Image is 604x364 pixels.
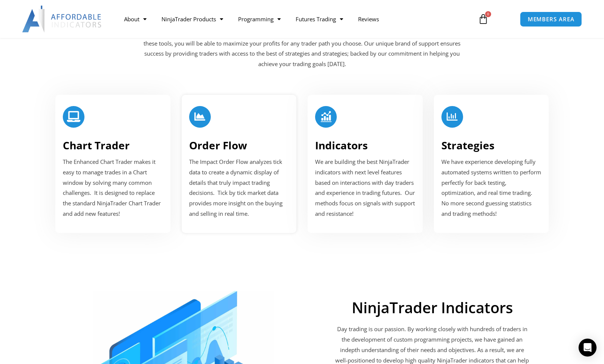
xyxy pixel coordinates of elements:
[143,18,461,69] p: Trading with our NinjaTrader addons and indicators can achieve profitability quickly and effectiv...
[520,12,582,27] a: MEMBERS AREA
[441,138,494,152] a: Strategies
[579,339,597,357] div: Open Intercom Messenger
[351,10,386,28] a: Reviews
[441,157,542,219] p: We have experience developing fully automated systems written to perform perfectly for back testi...
[315,158,415,217] span: We are building the best NinjaTrader indicators with next level features based on interactions wi...
[485,11,491,17] span: 0
[335,299,530,317] h2: NinjaTrader Indicators
[117,10,469,28] nav: Menu
[467,8,500,30] a: 0
[288,10,351,28] a: Futures Trading
[154,10,231,28] a: NinjaTrader Products
[189,138,247,152] a: Order Flow
[63,157,163,219] p: The Enhanced Chart Trader makes it easy to manage trades in a Chart window by solving many common...
[189,158,283,217] span: The Impact Order Flow analyzes tick data to create a dynamic display of details that truly impact...
[63,138,130,152] a: Chart Trader
[22,6,102,32] img: LogoAI | Affordable Indicators – NinjaTrader
[528,16,574,22] span: MEMBERS AREA
[231,10,288,28] a: Programming
[315,138,368,152] a: Indicators
[117,10,154,28] a: About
